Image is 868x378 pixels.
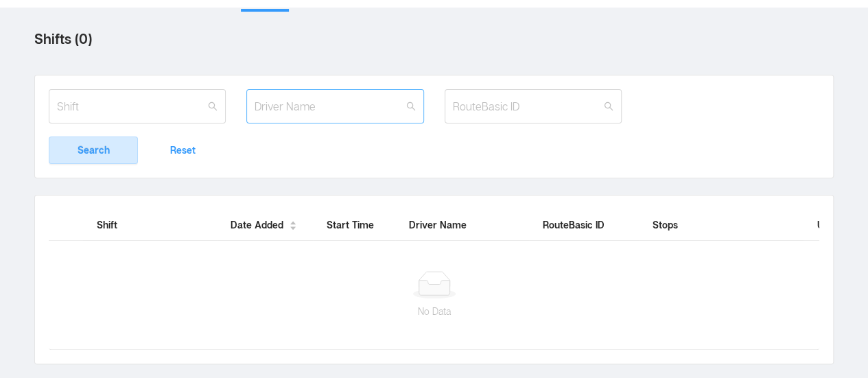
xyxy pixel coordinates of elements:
[327,219,374,231] span: Start Time
[34,21,92,56] label: Shifts ( 0 )
[49,137,138,164] button: Search
[62,304,806,319] p: No Data
[543,219,605,231] span: RouteBasic ID
[406,102,416,111] i: icon: search
[445,89,622,123] input: RouteBasic ID
[290,224,297,228] i: icon: caret-down
[208,102,218,111] i: icon: search
[231,217,283,232] span: Date Added
[97,219,117,231] span: Shift
[289,219,297,228] div: Sort
[246,89,423,123] input: Driver Name
[290,220,297,224] i: icon: caret-up
[138,137,227,164] button: Reset
[409,219,467,231] span: Driver Name
[604,102,613,111] i: icon: search
[653,219,678,231] span: Stops
[817,217,867,232] span: Updated At
[49,89,226,123] input: Shift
